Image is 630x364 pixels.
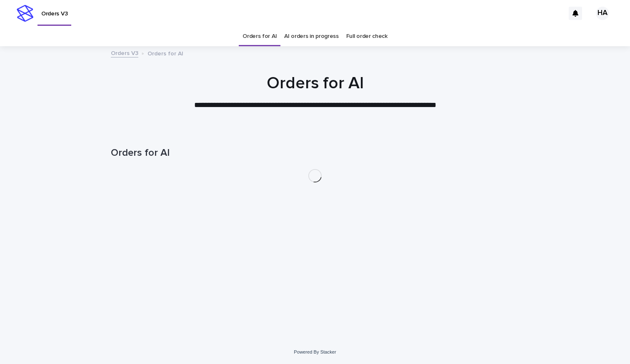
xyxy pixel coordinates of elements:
p: Orders for AI [147,48,183,57]
a: Powered By Stacker [294,349,336,354]
h1: Orders for AI [111,147,519,159]
a: AI orders in progress [284,27,339,46]
a: Orders V3 [111,48,138,57]
h1: Orders for AI [111,73,519,93]
a: Full order check [346,27,387,46]
img: stacker-logo-s-only.png [17,5,33,22]
a: Orders for AI [242,27,277,46]
div: HA [596,7,609,20]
